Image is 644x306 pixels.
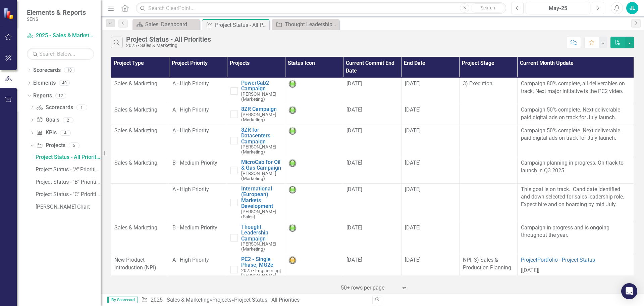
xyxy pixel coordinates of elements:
a: 2025 - Sales & Marketing [151,297,210,303]
img: Green: On Track [288,224,297,232]
td: Double-Click to Edit [517,222,634,254]
td: Double-Click to Edit [517,104,634,125]
div: Project Status - All Priorities [126,36,211,43]
td: Double-Click to Edit [459,183,517,222]
small: SENS [27,16,86,22]
p: This goal is on track. Candidate identified and down selected for sales leadership role. Expect h... [521,186,630,209]
span: A - High Priority [172,127,209,134]
td: Double-Click to Edit [285,222,343,254]
span: 3) Execution [463,80,492,87]
span: [DATE] [346,160,362,166]
div: 5 [69,143,79,148]
td: Double-Click to Edit [517,125,634,157]
td: Double-Click to Edit [459,222,517,254]
div: JL [626,2,638,14]
td: Double-Click to Edit Right Click for Context Menu [227,157,285,183]
img: Green: On Track [288,127,297,135]
td: Double-Click to Edit [285,78,343,104]
small: [PERSON_NAME] (Marketing) [241,112,281,122]
div: 1 [76,104,87,110]
span: By Scorecard [107,297,138,303]
a: ProjectPortfolio - Project Status [521,257,595,263]
td: Double-Click to Edit [517,183,634,222]
a: Thought Leadership Campaign [241,224,281,242]
span: [DATE] [405,186,421,192]
div: Project Status - All Priorities [234,297,300,303]
small: [PERSON_NAME] (Engineering) [241,268,281,283]
a: Elements [33,79,56,87]
td: Double-Click to Edit Right Click for Context Menu [227,125,285,157]
a: Projects [36,142,65,149]
td: Double-Click to Edit [517,157,634,183]
span: A - High Priority [172,106,209,113]
td: Double-Click to Edit [459,104,517,125]
img: Green: On Track [288,186,297,194]
span: [DATE] [346,257,362,263]
a: MicroCab for Oil & Gas Campaign [241,159,281,171]
span: Sales & Marketing [114,80,157,87]
td: Double-Click to Edit Right Click for Context Menu [227,104,285,125]
p: Campaign 50% complete. Next deliverable paid digital ads on track for July launch. [521,106,630,122]
img: Green: On Track [288,106,297,114]
small: [PERSON_NAME] (Sales) [241,209,281,219]
td: Double-Click to Edit [285,157,343,183]
span: A - High Priority [172,80,209,87]
a: Sales: Dashboard [134,20,198,29]
td: Double-Click to Edit [459,125,517,157]
small: [PERSON_NAME] (Marketing) [241,171,281,181]
span: New Product Introduction (NPI) [114,257,156,271]
div: May-25 [528,4,588,12]
div: Sales: Dashboard [145,20,198,29]
span: Sales & Marketing [114,160,157,166]
span: [DATE] [346,127,362,134]
span: [DATE] [405,160,421,166]
span: Sales & Marketing [114,224,157,231]
div: [PERSON_NAME] Chart [36,204,101,210]
a: Project Status - "C" Priorities [34,189,101,200]
span: [DATE] [405,257,421,263]
div: 2 [63,117,73,123]
div: Project Status - "A" Priorities - Excludes NPI [36,167,101,173]
span: 2025 - Engineering [241,268,280,273]
span: | [280,268,281,273]
a: International (European) Markets Development [241,186,281,209]
td: Double-Click to Edit Right Click for Context Menu [227,78,285,104]
a: Reports [33,92,52,100]
img: ClearPoint Strategy [3,7,15,19]
div: 10 [64,68,75,73]
a: Project Status - "B" Priorities [34,177,101,187]
a: Goals [36,116,59,124]
small: [PERSON_NAME] (Marketing) [241,144,281,155]
input: Search Below... [27,48,94,60]
span: [DATE] [405,224,421,231]
button: May-25 [526,2,590,14]
a: Project Status - "A" Priorities - Excludes NPI [34,164,101,175]
div: Project Status - All Priorities [36,154,101,160]
a: [PERSON_NAME] Chart [34,202,101,212]
div: Open Intercom Messenger [621,283,637,299]
span: NPI: 3) Sales & Production Planning [463,257,511,271]
td: Double-Click to Edit Right Click for Context Menu [227,183,285,222]
p: Campaign 80% complete, all deliverables on track. Next major initiative is the PC2 video. [521,80,630,95]
a: Scorecards [36,104,73,112]
span: A - High Priority [172,257,209,263]
span: B - Medium Priority [172,160,217,166]
div: Thought Leadership Campaign [285,20,337,29]
td: Double-Click to Edit [285,183,343,222]
span: [DATE] [346,106,362,113]
a: Scorecards [33,67,61,74]
div: Project Status - "B" Priorities [36,179,101,185]
a: 2025 - Sales & Marketing [27,32,94,40]
span: [DATE] [346,186,362,192]
td: Double-Click to Edit [517,78,634,104]
td: Double-Click to Edit [459,157,517,183]
img: Green: On Track [288,80,297,88]
span: Sales & Marketing [114,106,157,113]
button: Search [471,3,504,13]
td: Double-Click to Edit [285,125,343,157]
img: Green: On Track [288,159,297,167]
span: Sales & Marketing [114,127,157,134]
span: Elements & Reports [27,8,86,16]
small: [PERSON_NAME] (Marketing) [241,242,281,252]
a: PC2 - Single Phase, MG2e [241,256,281,268]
